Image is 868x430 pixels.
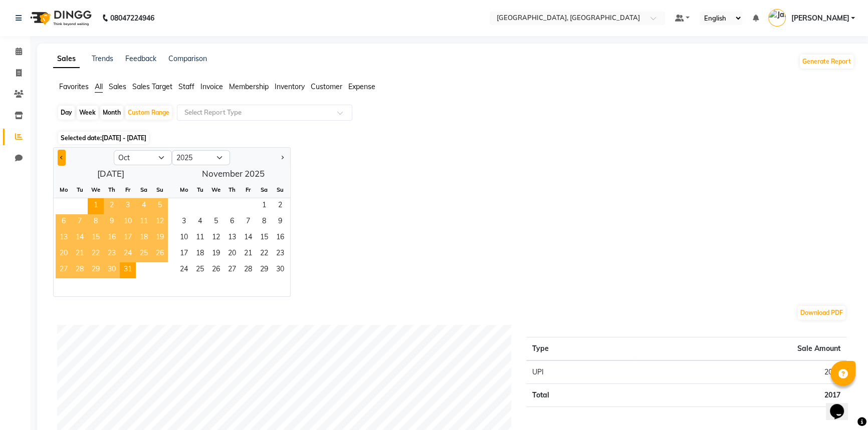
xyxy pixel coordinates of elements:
div: Friday, November 21, 2025 [240,246,256,262]
span: 14 [240,230,256,246]
a: Feedback [125,54,156,63]
div: Sunday, October 19, 2025 [152,230,168,246]
span: 5 [152,198,168,214]
div: Wednesday, October 1, 2025 [88,198,104,214]
th: Sale Amount [637,337,846,361]
div: Monday, November 3, 2025 [176,214,192,230]
span: 26 [208,262,224,278]
span: Invoice [200,82,223,91]
div: Day [58,106,75,120]
span: 12 [208,230,224,246]
div: Mo [176,182,192,198]
button: Generate Report [800,55,853,69]
div: Sunday, October 5, 2025 [152,198,168,214]
div: Thursday, November 6, 2025 [224,214,240,230]
div: Thursday, November 20, 2025 [224,246,240,262]
div: Fr [240,182,256,198]
div: Saturday, October 25, 2025 [136,246,152,262]
div: Thursday, November 27, 2025 [224,262,240,278]
div: Th [104,182,120,198]
div: Tu [72,182,88,198]
div: Friday, October 17, 2025 [120,230,136,246]
span: 25 [136,246,152,262]
div: Tuesday, October 14, 2025 [72,230,88,246]
span: 31 [120,262,136,278]
span: 21 [240,246,256,262]
span: 21 [72,246,88,262]
span: 1 [256,198,272,214]
div: Thursday, October 30, 2025 [104,262,120,278]
select: Select month [114,150,172,165]
span: 29 [256,262,272,278]
div: Friday, October 24, 2025 [120,246,136,262]
div: We [88,182,104,198]
iframe: chat widget [826,390,858,420]
div: Saturday, October 11, 2025 [136,214,152,230]
span: 26 [152,246,168,262]
span: 6 [224,214,240,230]
div: Sunday, November 16, 2025 [272,230,288,246]
span: 3 [120,198,136,214]
span: 6 [56,214,72,230]
div: Wednesday, October 22, 2025 [88,246,104,262]
div: Tuesday, November 18, 2025 [192,246,208,262]
span: 23 [104,246,120,262]
div: Wednesday, November 19, 2025 [208,246,224,262]
span: Customer [311,82,342,91]
select: Select year [172,150,230,165]
button: Download PDF [798,306,845,320]
td: 2017 [637,360,846,384]
div: Saturday, November 29, 2025 [256,262,272,278]
div: Saturday, October 4, 2025 [136,198,152,214]
span: 18 [192,246,208,262]
div: Monday, November 17, 2025 [176,246,192,262]
span: 7 [240,214,256,230]
span: 8 [256,214,272,230]
span: 11 [192,230,208,246]
span: Expense [348,82,375,91]
div: Sa [136,182,152,198]
span: Inventory [275,82,305,91]
div: Tuesday, October 21, 2025 [72,246,88,262]
td: Total [526,384,637,407]
div: Wednesday, November 12, 2025 [208,230,224,246]
div: Saturday, November 8, 2025 [256,214,272,230]
div: Friday, November 14, 2025 [240,230,256,246]
div: Wednesday, November 26, 2025 [208,262,224,278]
span: 30 [104,262,120,278]
span: 22 [256,246,272,262]
div: Sunday, October 26, 2025 [152,246,168,262]
span: 8 [88,214,104,230]
span: 23 [272,246,288,262]
div: Month [100,106,123,120]
span: 20 [224,246,240,262]
span: 28 [72,262,88,278]
div: Saturday, October 18, 2025 [136,230,152,246]
span: 5 [208,214,224,230]
span: 2 [104,198,120,214]
span: 13 [56,230,72,246]
span: [DATE] - [DATE] [102,134,146,142]
div: Custom Range [125,106,172,120]
div: Sunday, November 23, 2025 [272,246,288,262]
span: 4 [192,214,208,230]
span: All [95,82,103,91]
div: Wednesday, October 29, 2025 [88,262,104,278]
span: 29 [88,262,104,278]
span: 7 [72,214,88,230]
div: Monday, November 10, 2025 [176,230,192,246]
div: Tuesday, October 28, 2025 [72,262,88,278]
button: Next month [278,150,286,166]
div: Saturday, November 15, 2025 [256,230,272,246]
span: 10 [120,214,136,230]
span: 19 [152,230,168,246]
span: 28 [240,262,256,278]
td: 2017 [637,384,846,407]
span: 22 [88,246,104,262]
div: Thursday, October 16, 2025 [104,230,120,246]
div: Tuesday, November 11, 2025 [192,230,208,246]
div: Monday, October 20, 2025 [56,246,72,262]
div: Sa [256,182,272,198]
div: Fr [120,182,136,198]
span: 15 [88,230,104,246]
